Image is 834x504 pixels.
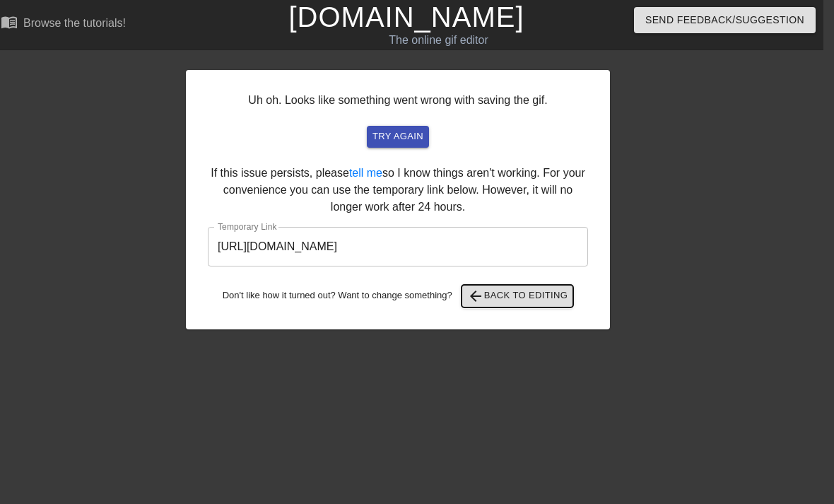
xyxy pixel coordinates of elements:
[349,167,382,179] a: tell me
[208,227,588,266] input: bare
[372,129,423,145] span: try again
[186,70,610,329] div: Uh oh. Looks like something went wrong with saving the gif. If this issue persists, please so I k...
[208,285,588,307] div: Don't like how it turned out? Want to change something?
[462,285,574,307] button: Back to Editing
[288,1,524,33] a: [DOMAIN_NAME]
[645,11,804,29] span: Send Feedback/Suggestion
[467,288,484,305] span: arrow_back
[23,17,126,29] div: Browse the tutorials!
[367,126,429,148] button: try again
[634,7,816,33] button: Send Feedback/Suggestion
[274,32,602,49] div: The online gif editor
[467,288,568,305] span: Back to Editing
[1,13,126,35] a: Browse the tutorials!
[1,13,18,30] span: menu_book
